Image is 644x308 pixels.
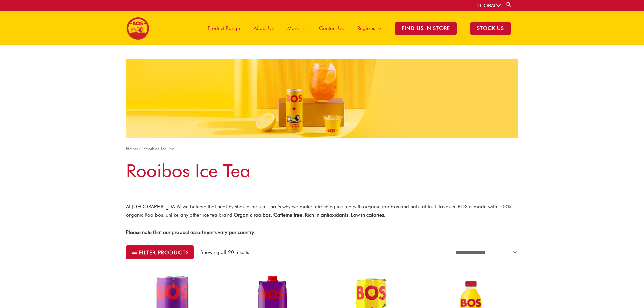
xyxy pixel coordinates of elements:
[357,18,375,39] span: Regions
[463,11,518,45] a: STOCK US
[126,245,194,260] button: Filter products
[126,229,255,235] strong: Please note that our product assortments vary per country.
[247,11,281,45] a: About Us
[395,22,457,35] span: Find Us in Store
[201,11,247,45] a: Product Range
[126,146,139,151] a: Home
[506,1,512,8] a: Search button
[388,11,463,45] a: Find Us in Store
[319,18,344,39] span: Contact Us
[196,11,518,45] nav: Site Navigation
[234,212,385,218] strong: Organic rooibos. Caffeine free. Rich in antioxidants. Low in calories.
[254,18,274,39] span: About Us
[281,11,312,45] a: More
[208,18,240,39] span: Product Range
[312,11,351,45] a: Contact Us
[126,17,149,40] img: BOS logo finals-200px
[451,246,518,259] select: Shop order
[126,158,518,184] h1: Rooibos Ice Tea
[139,250,189,255] span: Filter products
[287,18,299,39] span: More
[126,203,518,219] p: At [GEOGRAPHIC_DATA] we believe that healthy should be fun. That’s why we make refreshing ice tea...
[200,248,249,256] p: Showing all 20 results
[351,11,388,45] a: Regions
[126,145,518,153] nav: Breadcrumb
[470,22,511,35] span: STOCK US
[477,3,501,9] a: GLOBAL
